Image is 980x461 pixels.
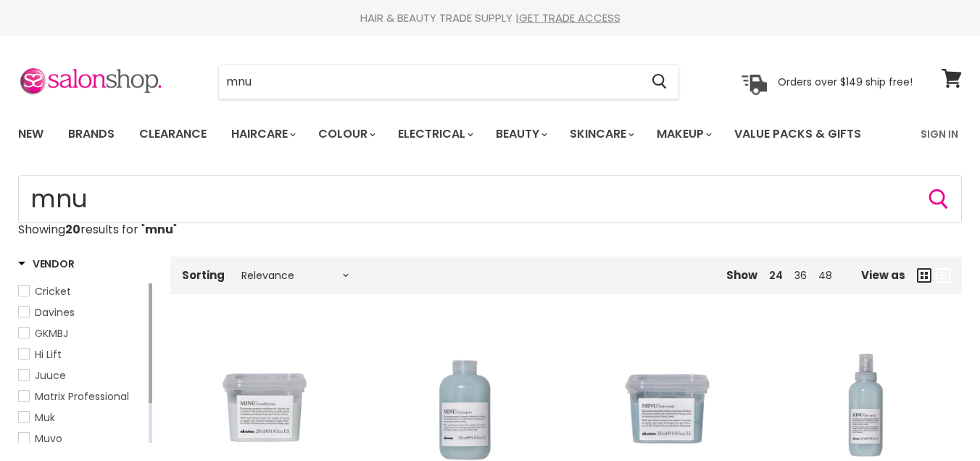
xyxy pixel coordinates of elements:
a: GKMBJ [18,325,146,341]
label: Sorting [182,269,225,281]
button: Search [640,65,678,99]
a: Matrix Professional [18,389,146,404]
a: 24 [769,268,783,283]
form: Product [218,65,679,99]
a: Brands [57,119,125,149]
span: Matrix Professional [35,389,129,404]
strong: mnu [145,221,173,238]
span: Juuce [35,368,66,383]
input: Search [18,175,962,223]
a: Clearance [128,119,217,149]
button: Search [927,188,950,211]
a: Hi Lift [18,346,146,362]
iframe: Gorgias live chat messenger [908,393,966,447]
span: Hi Lift [35,347,62,362]
a: Colour [307,119,384,149]
a: Muvo [18,431,146,447]
a: GET TRADE ACCESS [519,10,620,25]
a: Cricket [18,283,146,299]
p: Orders over $149 ship free! [778,75,913,88]
input: Search [219,65,640,99]
span: Muk [35,410,55,425]
span: View as [861,269,905,281]
a: New [7,119,54,149]
form: Product [18,175,962,223]
a: Haircare [220,119,304,149]
a: Sign In [912,119,967,149]
span: Show [726,267,757,283]
a: Muk [18,410,146,425]
span: Muvo [35,431,62,446]
h3: Vendor [18,257,74,271]
a: Beauty [485,119,556,149]
span: GKMBJ [35,326,68,341]
a: Value Packs & Gifts [723,119,872,149]
a: Davines [18,304,146,320]
span: Davines [35,305,75,320]
ul: Main menu [7,113,892,155]
a: Makeup [646,119,721,149]
a: 36 [794,268,807,283]
a: 48 [818,268,832,283]
strong: 20 [65,221,80,238]
a: Electrical [387,119,482,149]
p: Showing results for " " [18,223,962,236]
a: Juuce [18,367,146,383]
a: Skincare [559,119,643,149]
span: Cricket [35,284,71,299]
